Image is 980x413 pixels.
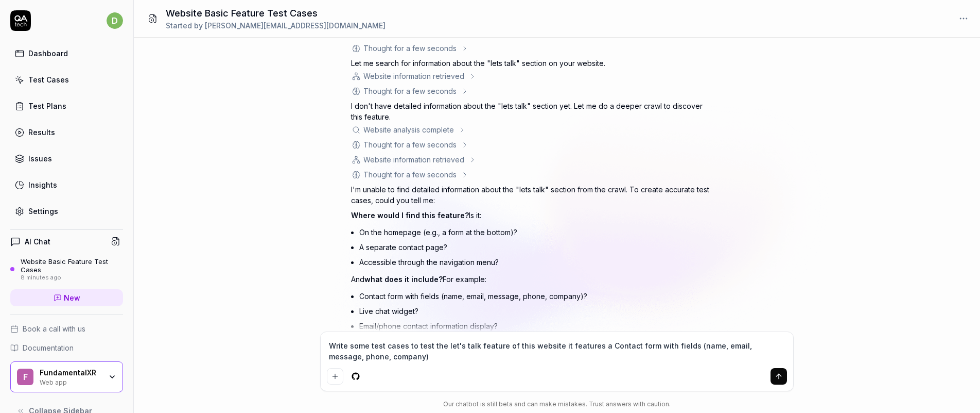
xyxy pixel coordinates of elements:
a: Test Plans [10,96,123,116]
a: Test Cases [10,70,123,90]
span: Book a call with us [23,323,85,334]
h4: AI Chat [25,236,50,247]
a: Results [10,122,123,142]
div: Website Basic Feature Test Cases [21,257,123,274]
a: Book a call with us [10,323,123,334]
p: I don't have detailed information about the "lets talk" section yet. Let me do a deeper crawl to ... [351,101,711,122]
a: Website Basic Feature Test Cases8 minutes ago [10,257,123,281]
span: Documentation [23,342,74,353]
button: FFundamentalXRWeb app [10,361,123,392]
div: Thought for a few seconds [363,169,457,180]
div: Insights [28,179,57,190]
div: Our chatbot is still beta and can make mistakes. Trust answers with caution. [320,400,794,409]
a: Dashboard [10,43,123,63]
span: what does it include? [364,275,443,284]
a: New [10,289,123,306]
button: Add attachment [327,368,343,385]
p: Is it: [351,210,711,221]
li: Contact form with fields (name, email, message, phone, company)? [359,289,711,304]
li: On the homepage (e.g., a form at the bottom)? [359,225,711,240]
div: Test Plans [28,101,66,111]
a: Insights [10,175,123,195]
textarea: Write some test cases to test the let's talk feature of this website it features a Contact form w... [327,338,787,364]
p: Let me search for information about the "lets talk" section on your website. [351,58,711,69]
a: Issues [10,148,123,169]
span: d [107,12,123,29]
button: d [107,10,123,31]
span: F [17,369,33,385]
span: [PERSON_NAME][EMAIL_ADDRESS][DOMAIN_NAME] [205,21,386,30]
div: Website information retrieved [363,71,464,81]
span: New [64,292,80,303]
li: Accessible through the navigation menu? [359,255,711,270]
div: Thought for a few seconds [363,139,457,150]
p: And For example: [351,274,711,285]
a: Documentation [10,342,123,353]
div: Website information retrieved [363,154,464,165]
div: Thought for a few seconds [363,86,457,96]
div: Issues [28,153,52,164]
li: Live chat widget? [359,304,711,319]
div: Results [28,127,55,138]
div: 8 minutes ago [21,274,123,282]
div: Settings [28,206,58,217]
h1: Website Basic Feature Test Cases [166,6,386,20]
div: Thought for a few seconds [363,43,457,54]
li: A separate contact page? [359,240,711,255]
div: Started by [166,20,386,31]
a: Settings [10,201,123,221]
li: Email/phone contact information display? [359,319,711,334]
span: Where would I find this feature? [351,211,469,220]
div: FundamentalXR [40,368,101,377]
div: Website analysis complete [363,124,454,135]
div: Test Cases [28,74,69,85]
div: Web app [40,377,101,386]
div: Dashboard [28,48,68,59]
p: I'm unable to find detailed information about the "lets talk" section from the crawl. To create a... [351,184,711,206]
